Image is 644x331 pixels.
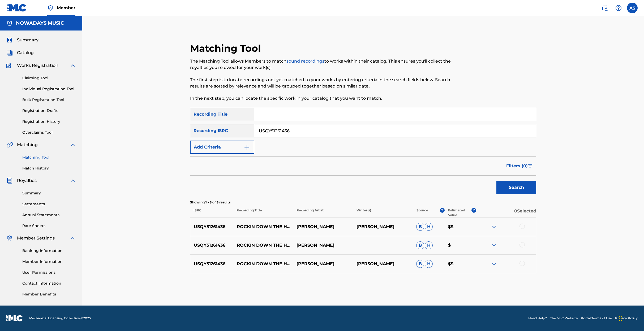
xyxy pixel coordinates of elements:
img: Summary [6,37,13,43]
p: Recording Title [233,208,293,217]
span: Summary [17,37,38,43]
a: Individual Registration Tool [22,86,76,92]
h2: Matching Tool [190,42,264,54]
span: B [416,241,424,249]
p: ROCKIN DOWN THE HOUSE (ORIGINAL MIX) [233,224,293,230]
span: Filters ( 0 ) [506,163,528,169]
p: ISRC [190,208,233,217]
img: expand [491,242,497,249]
img: Royalties [6,177,13,184]
div: User Menu [627,3,638,13]
span: Royalties [17,177,37,184]
button: Add Criteria [190,141,254,154]
a: Statements [22,201,76,207]
a: Portal Terms of Use [581,316,612,321]
span: Works Registration [17,62,58,69]
img: Member Settings [6,235,13,241]
a: The MLC Website [550,316,578,321]
p: ROCKIN DOWN THE HOUSE [233,261,293,267]
img: expand [70,142,76,148]
p: [PERSON_NAME] [353,224,413,230]
a: Summary [22,190,76,196]
p: Showing 1 - 3 of 3 results [190,200,536,205]
span: H [425,241,433,249]
iframe: Chat Widget [617,306,644,331]
p: $$ [444,261,476,267]
p: In the next step, you can locate the specific work in your catalog that you want to match. [190,95,457,102]
img: expand [491,261,497,267]
span: B [416,260,424,268]
p: Source [417,208,428,217]
div: Drag [619,311,622,327]
a: Privacy Policy [615,316,638,321]
p: The Matching Tool allows Members to match to works within their catalog. This ensures you'll coll... [190,58,457,71]
span: Catalog [17,50,34,56]
a: Registration Drafts [22,108,76,114]
span: H [425,223,433,231]
a: Registration History [22,119,76,124]
p: $ [444,242,476,249]
p: Estimated Value [448,208,471,217]
p: Recording Artist [293,208,353,217]
a: Claiming Tool [22,75,76,81]
a: Public Search [599,3,610,13]
a: Bulk Registration Tool [22,97,76,103]
a: Annual Statements [22,212,76,218]
img: help [615,5,622,11]
form: Search Form [190,108,536,197]
p: $$ [444,224,476,230]
img: Matching [6,142,13,148]
img: 9d2ae6d4665cec9f34b9.svg [244,144,250,150]
span: Member Settings [17,235,55,241]
button: Filters (0) [503,159,536,173]
img: expand [491,224,497,230]
button: Search [496,181,536,194]
div: Help [613,3,624,13]
a: User Permissions [22,270,76,275]
a: Overclaims Tool [22,130,76,135]
span: ? [471,208,476,213]
p: [PERSON_NAME] [353,261,413,267]
iframe: Resource Center [629,228,644,274]
p: The first step is to locate recordings not yet matched to your works by entering criteria in the ... [190,77,457,89]
img: Works Registration [6,62,13,69]
a: Rate Sheets [22,223,76,229]
a: Member Information [22,259,76,264]
a: Need Help? [528,316,547,321]
p: 0 Selected [476,208,536,217]
p: [PERSON_NAME] [293,261,353,267]
img: expand [70,177,76,184]
img: Accounts [6,20,13,27]
p: ROCKIN DOWN THE HOUSE [233,242,293,249]
img: search [602,5,608,11]
a: SummarySummary [6,37,38,43]
img: Top Rightsholder [47,5,54,11]
a: Member Benefits [22,291,76,297]
a: Match History [22,165,76,171]
a: Banking Information [22,248,76,254]
img: filter [528,164,533,168]
img: expand [70,62,76,69]
a: CatalogCatalog [6,50,34,56]
p: USQY51261436 [190,224,233,230]
img: MLC Logo [6,4,27,12]
img: logo [6,315,23,321]
a: sound recordings [286,59,324,64]
p: Writer(s) [353,208,413,217]
span: B [416,223,424,231]
p: USQY51261436 [190,261,233,267]
p: USQY51261436 [190,242,233,249]
a: Contact Information [22,281,76,286]
img: expand [70,235,76,241]
img: Catalog [6,50,13,56]
span: Mechanical Licensing Collective © 2025 [29,316,91,321]
span: Member [57,5,75,11]
span: ? [440,208,445,213]
a: Matching Tool [22,155,76,160]
p: [PERSON_NAME] [293,224,353,230]
span: H [425,260,433,268]
span: Matching [17,142,38,148]
h5: NOWADAYS MUSIC [16,20,64,26]
p: [PERSON_NAME] [293,242,353,249]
